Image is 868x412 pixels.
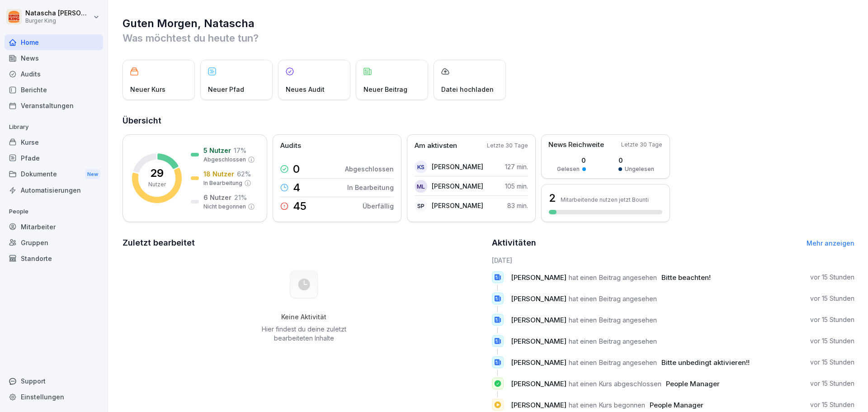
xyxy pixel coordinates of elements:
[569,379,661,388] span: hat einen Kurs abgeschlossen
[25,18,91,24] p: Burger King
[5,235,103,251] a: Gruppen
[203,156,246,164] p: Abgeschlossen
[511,294,566,303] span: [PERSON_NAME]
[203,146,231,155] p: 5 Nutzer
[415,180,427,193] div: ML
[511,401,566,409] span: [PERSON_NAME]
[293,201,307,212] p: 45
[25,9,91,17] p: Natascha [PERSON_NAME]
[5,182,103,198] a: Automatisierungen
[203,179,242,187] p: In Bearbeitung
[810,294,854,303] p: vor 15 Stunden
[507,201,528,210] p: 83 min.
[415,161,427,173] div: KS
[123,31,854,45] p: Was möchtest du heute tun?
[234,193,247,202] p: 21 %
[5,134,103,150] a: Kurse
[666,379,720,388] span: People Manager
[505,181,528,191] p: 105 min.
[569,294,657,303] span: hat einen Beitrag angesehen
[569,316,657,324] span: hat einen Beitrag angesehen
[123,237,486,249] h2: Zuletzt bearbeitet
[5,150,103,166] a: Pfade
[123,16,854,31] h1: Guten Morgen, Natascha
[5,34,103,50] a: Home
[258,325,349,343] p: Hier findest du deine zuletzt bearbeiteten Inhalte
[415,141,457,151] p: Am aktivsten
[5,166,103,183] a: DokumenteNew
[347,183,394,192] p: In Bearbeitung
[363,85,407,94] p: Neuer Beitrag
[203,169,234,179] p: 18 Nutzer
[549,190,556,206] h3: 2
[237,169,251,179] p: 62 %
[5,251,103,266] a: Standorte
[293,182,300,193] p: 4
[5,219,103,235] div: Mitarbeiter
[5,166,103,183] div: Dokumente
[130,85,165,94] p: Neuer Kurs
[492,237,536,249] h2: Aktivitäten
[85,169,100,180] div: New
[810,315,854,324] p: vor 15 Stunden
[807,239,854,247] a: Mehr anzeigen
[511,273,566,282] span: [PERSON_NAME]
[5,204,103,219] p: People
[487,142,528,150] p: Letzte 30 Tage
[150,168,164,179] p: 29
[415,199,427,212] div: SP
[208,85,244,94] p: Neuer Pfad
[810,379,854,388] p: vor 15 Stunden
[293,164,300,175] p: 0
[5,389,103,405] a: Einstellungen
[569,273,657,282] span: hat einen Beitrag angesehen
[432,162,483,171] p: [PERSON_NAME]
[5,82,103,98] a: Berichte
[258,313,349,321] h5: Keine Aktivität
[569,337,657,346] span: hat einen Beitrag angesehen
[511,358,566,367] span: [PERSON_NAME]
[511,316,566,324] span: [PERSON_NAME]
[650,401,703,409] span: People Manager
[203,203,246,211] p: Nicht begonnen
[5,120,103,134] p: Library
[363,201,394,211] p: Überfällig
[5,50,103,66] a: News
[661,273,711,282] span: Bitte beachten!
[432,181,483,191] p: [PERSON_NAME]
[441,85,494,94] p: Datei hochladen
[203,193,231,202] p: 6 Nutzer
[810,336,854,346] p: vor 15 Stunden
[5,98,103,114] a: Veranstaltungen
[621,141,662,149] p: Letzte 30 Tage
[492,256,855,265] h6: [DATE]
[618,156,654,165] p: 0
[280,141,301,151] p: Audits
[148,180,166,189] p: Nutzer
[810,358,854,367] p: vor 15 Stunden
[432,201,483,210] p: [PERSON_NAME]
[569,358,657,367] span: hat einen Beitrag angesehen
[557,165,580,173] p: Gelesen
[345,164,394,174] p: Abgeschlossen
[5,373,103,389] div: Support
[561,196,649,203] p: Mitarbeitende nutzen jetzt Bounti
[123,114,854,127] h2: Übersicht
[810,400,854,409] p: vor 15 Stunden
[5,66,103,82] div: Audits
[810,273,854,282] p: vor 15 Stunden
[625,165,654,173] p: Ungelesen
[557,156,586,165] p: 0
[548,140,604,150] p: News Reichweite
[511,337,566,346] span: [PERSON_NAME]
